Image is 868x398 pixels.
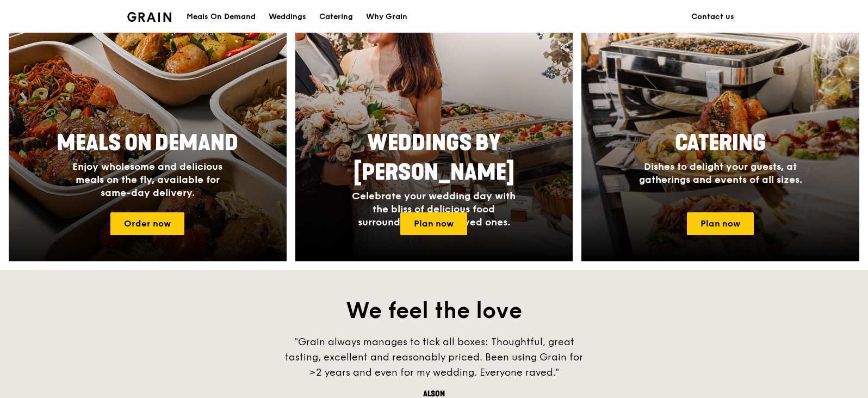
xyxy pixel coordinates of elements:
[313,1,359,33] a: Catering
[127,12,171,22] img: Grain
[110,212,184,235] a: Order now
[685,1,741,33] a: Contact us
[687,212,754,235] a: Plan now
[352,190,516,228] span: Celebrate your wedding day with the bliss of delicious food surrounded by your loved ones.
[271,334,597,380] div: "Grain always manages to tick all boxes: Thoughtful, great tasting, excellent and reasonably pric...
[400,212,467,235] a: Plan now
[675,130,766,156] span: Catering
[639,161,802,186] span: Dishes to delight your guests, at gatherings and events of all sizes.
[269,1,306,33] div: Weddings
[187,1,256,33] div: Meals On Demand
[72,161,222,199] span: Enjoy wholesome and delicious meals on the fly, available for same-day delivery.
[359,1,414,33] a: Why Grain
[319,1,353,33] div: Catering
[57,130,238,156] span: Meals On Demand
[262,1,313,33] a: Weddings
[366,1,407,33] div: Why Grain
[354,130,514,186] span: Weddings by [PERSON_NAME]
